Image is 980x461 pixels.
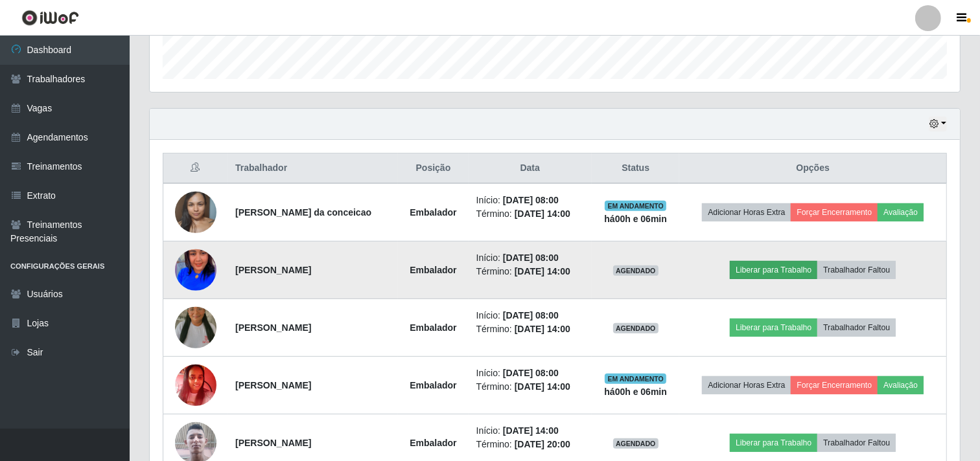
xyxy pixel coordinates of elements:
button: Adicionar Horas Extra [702,203,791,221]
button: Trabalhador Faltou [817,319,896,337]
time: [DATE] 14:00 [515,208,570,219]
strong: Embalador [410,438,456,448]
time: [DATE] 08:00 [503,368,559,378]
th: Trabalhador [227,153,398,184]
span: AGENDADO [613,438,659,449]
strong: [PERSON_NAME] [235,322,311,333]
strong: [PERSON_NAME] [235,265,311,275]
strong: Embalador [410,322,456,333]
th: Posição [398,153,468,184]
li: Início: [476,366,584,380]
li: Início: [476,194,584,207]
strong: há 00 h e 06 min [604,214,667,224]
strong: Embalador [410,265,456,275]
li: Término: [476,438,584,451]
button: Trabalhador Faltou [817,434,896,452]
span: EM ANDAMENTO [605,201,666,211]
th: Status [592,153,680,184]
th: Opções [679,153,946,184]
li: Término: [476,265,584,278]
time: [DATE] 20:00 [515,439,570,449]
span: AGENDADO [613,265,659,276]
button: Forçar Encerramento [791,203,878,221]
time: [DATE] 14:00 [515,324,570,334]
img: 1736158930599.jpeg [175,225,216,315]
li: Término: [476,322,584,336]
span: AGENDADO [613,323,659,333]
time: [DATE] 08:00 [503,253,559,263]
button: Liberar para Trabalho [730,319,817,337]
time: [DATE] 14:00 [515,381,570,392]
strong: Embalador [410,207,456,218]
button: Liberar para Trabalho [730,261,817,279]
button: Avaliação [878,376,924,394]
time: [DATE] 14:00 [503,425,559,436]
img: 1747400784122.jpeg [175,357,216,412]
li: Início: [476,309,584,322]
strong: [PERSON_NAME] da conceicao [235,207,371,218]
strong: [PERSON_NAME] [235,380,311,390]
img: 1752311945610.jpeg [175,166,216,259]
strong: há 00 h e 06 min [604,387,667,397]
span: EM ANDAMENTO [605,374,666,384]
button: Liberar para Trabalho [730,434,817,452]
time: [DATE] 08:00 [503,310,559,320]
button: Forçar Encerramento [791,376,878,394]
button: Avaliação [878,203,924,221]
li: Início: [476,424,584,438]
li: Início: [476,251,584,265]
time: [DATE] 14:00 [515,266,570,276]
img: 1744320952453.jpeg [175,291,216,365]
time: [DATE] 08:00 [503,195,559,205]
li: Término: [476,207,584,221]
button: Adicionar Horas Extra [702,376,791,394]
th: Data [469,153,592,184]
strong: [PERSON_NAME] [235,438,311,448]
strong: Embalador [410,380,456,390]
img: CoreUI Logo [21,10,79,26]
button: Trabalhador Faltou [817,261,896,279]
li: Término: [476,380,584,394]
